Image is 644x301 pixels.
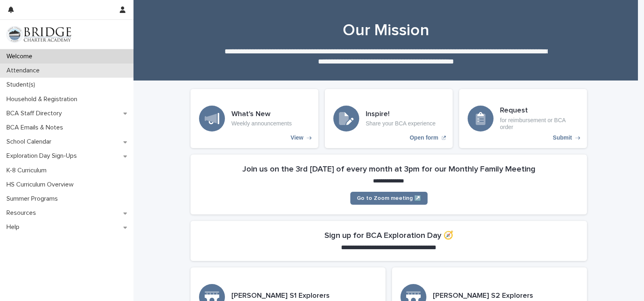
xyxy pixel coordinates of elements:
[3,223,26,231] p: Help
[191,89,318,148] a: View
[188,21,584,40] h1: Our Mission
[500,106,578,115] h3: Request
[553,134,572,141] p: Submit
[3,81,42,89] p: Student(s)
[290,134,303,141] p: View
[3,53,39,60] p: Welcome
[231,120,292,127] p: Weekly announcements
[3,195,64,203] p: Summer Programs
[3,124,70,131] p: BCA Emails & Notes
[366,120,436,127] p: Share your BCA experience
[242,164,536,174] h2: Join us on the 3rd [DATE] of every month at 3pm for our Monthly Family Meeting
[433,292,533,301] h3: [PERSON_NAME] S2 Explorers
[3,95,84,103] p: Household & Registration
[3,67,46,74] p: Attendance
[410,134,439,141] p: Open form
[3,181,80,189] p: HS Curriculum Overview
[3,138,58,146] p: School Calendar
[350,192,428,205] a: Go to Zoom meeting ↗️
[366,110,436,119] h3: Inspire!
[459,89,587,148] a: Submit
[231,292,330,301] h3: [PERSON_NAME] S1 Explorers
[3,152,83,160] p: Exploration Day Sign-Ups
[325,89,453,148] a: Open form
[357,195,421,201] span: Go to Zoom meeting ↗️
[231,110,292,119] h3: What's New
[324,231,453,240] h2: Sign up for BCA Exploration Day 🧭
[3,167,53,174] p: K-8 Curriculum
[6,26,71,42] img: V1C1m3IdTEidaUdm9Hs0
[3,209,42,217] p: Resources
[3,110,68,117] p: BCA Staff Directory
[500,117,578,131] p: for reimbursement or BCA order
